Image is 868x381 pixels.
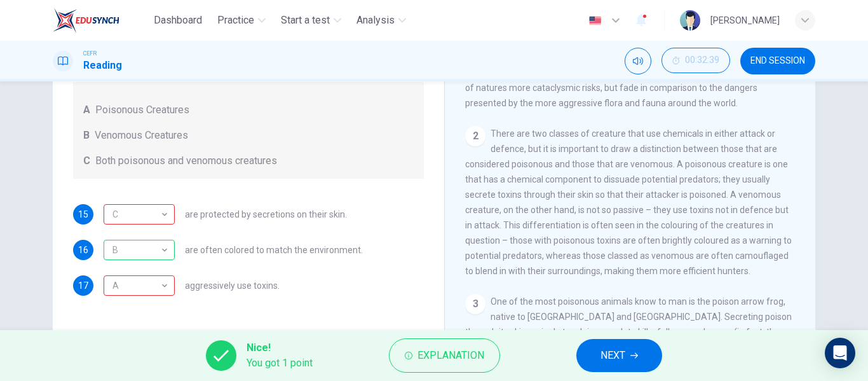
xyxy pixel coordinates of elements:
[53,8,149,33] a: EduSynch logo
[587,16,603,25] img: en
[154,13,202,28] span: Dashboard
[83,128,90,143] span: B
[212,9,271,32] button: Practice
[417,347,484,364] span: Explanation
[247,356,313,371] span: You got 1 point
[281,13,330,28] span: Start a test
[78,246,88,254] span: 16
[83,58,122,73] h1: Reading
[661,48,730,73] button: 00:32:39
[104,275,175,296] div: B
[356,13,395,28] span: Analysis
[389,338,500,373] button: Explanation
[247,340,313,356] span: Nice!
[104,197,170,233] div: C
[625,48,651,74] div: Mute
[276,9,346,32] button: Start a test
[217,13,254,28] span: Practice
[351,9,411,32] button: Analysis
[685,55,719,66] span: 00:32:39
[83,153,90,169] span: C
[83,49,97,58] span: CEFR
[185,281,280,290] span: aggressively use toxins.
[95,153,277,169] span: Both poisonous and venomous creatures
[576,339,662,372] button: NEXT
[465,126,485,146] div: 2
[78,281,88,290] span: 17
[95,102,189,118] span: Poisonous Creatures
[661,48,730,74] div: Hide
[53,8,119,33] img: EduSynch logo
[465,294,485,314] div: 3
[83,102,90,118] span: A
[104,240,175,260] div: B
[104,232,170,268] div: B
[740,48,815,74] button: END SESSION
[750,56,805,66] span: END SESSION
[149,9,207,32] button: Dashboard
[710,13,780,28] div: [PERSON_NAME]
[95,128,188,143] span: Venomous Creatures
[104,268,170,304] div: A
[600,347,625,364] span: NEXT
[825,338,855,368] div: Open Intercom Messenger
[185,246,363,254] span: are often colored to match the environment.
[680,10,700,31] img: Profile picture
[465,128,792,276] span: There are two classes of creature that use chemicals in either attack or defence, but it is impor...
[78,210,88,219] span: 15
[185,210,347,219] span: are protected by secretions on their skin.
[104,204,175,225] div: A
